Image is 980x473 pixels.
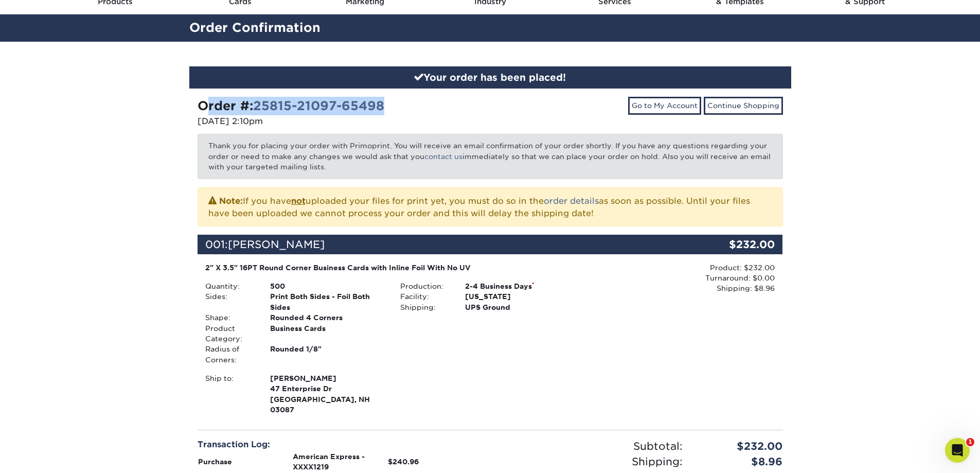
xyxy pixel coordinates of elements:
[262,281,393,291] div: 500
[587,262,775,294] div: Product: $232.00 Turnaround: $0.00 Shipping: $8.96
[685,235,783,254] div: $232.00
[457,291,587,302] div: [US_STATE]
[198,281,262,291] div: Quantity:
[966,438,974,446] span: 1
[198,291,262,312] div: Sides:
[628,97,701,114] a: Go to My Account
[262,291,393,312] div: Print Both Sides - Foil Both Sides
[457,281,587,291] div: 2-4 Business Days
[690,454,791,469] div: $8.96
[690,439,791,454] div: $232.00
[393,302,457,312] div: Shipping:
[457,302,587,312] div: UPS Ground
[189,66,791,89] div: Your order has been placed!
[198,98,384,113] strong: Order #:
[182,19,799,38] h2: Order Confirmation
[198,312,262,323] div: Shape:
[198,373,262,415] div: Ship to:
[291,196,306,206] b: not
[388,458,419,466] strong: $240.96
[208,194,772,220] p: If you have uploaded your files for print yet, you must do so in the as soon as possible. Until y...
[262,344,393,365] div: Rounded 1/8"
[198,323,262,344] div: Product Category:
[228,238,325,251] span: [PERSON_NAME]
[945,438,970,463] iframe: Intercom live chat
[270,373,385,414] strong: [GEOGRAPHIC_DATA], NH 03087
[198,134,783,179] p: Thank you for placing your order with Primoprint. You will receive an email confirmation of your ...
[198,344,262,365] div: Radius of Corners:
[262,323,393,344] div: Business Cards
[490,439,690,454] div: Subtotal:
[490,454,690,469] div: Shipping:
[270,373,385,383] span: [PERSON_NAME]
[544,196,599,206] a: order details
[393,281,457,291] div: Production:
[198,235,685,254] div: 001:
[393,291,457,302] div: Facility:
[198,439,483,451] div: Transaction Log:
[270,383,385,394] span: 47 Enterprise Dr
[293,452,365,471] strong: American Express - XXXX1219
[198,458,232,466] strong: Purchase
[253,98,384,113] a: 25815-21097-65498
[219,196,243,206] strong: Note:
[424,152,462,161] a: contact us
[262,312,393,323] div: Rounded 4 Corners
[198,115,483,128] p: [DATE] 2:10pm
[704,97,783,114] a: Continue Shopping
[205,262,580,273] div: 2" X 3.5" 16PT Round Corner Business Cards with Inline Foil With No UV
